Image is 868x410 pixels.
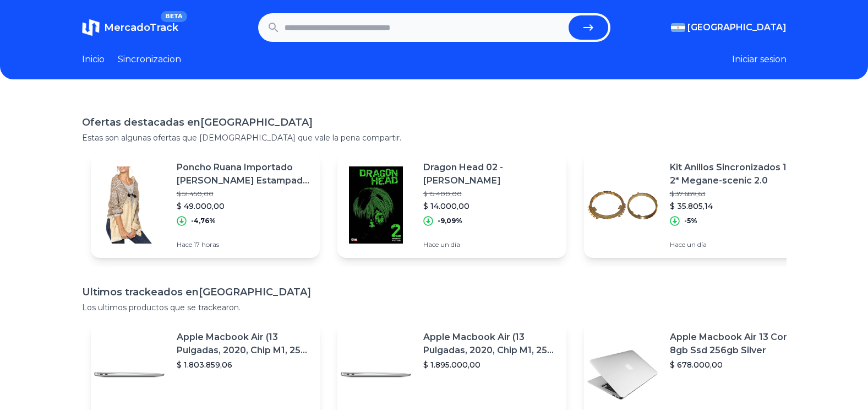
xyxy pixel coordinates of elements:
span: [GEOGRAPHIC_DATA] [687,21,787,34]
p: Hace 17 horas [177,240,311,249]
p: Hace un día [670,240,804,249]
img: Featured image [337,166,414,244]
p: Apple Macbook Air (13 Pulgadas, 2020, Chip M1, 256 Gb De Ssd, 8 Gb De Ram) - Plata [177,331,311,357]
h1: Ofertas destacadas en [GEOGRAPHIC_DATA] [82,115,787,130]
p: Apple Macbook Air 13 Core I5 8gb Ssd 256gb Silver [670,331,804,357]
span: BETA [161,11,187,22]
p: $ 37.689,63 [670,190,804,198]
img: Argentina [671,23,685,32]
p: $ 15.400,00 [423,190,558,198]
button: [GEOGRAPHIC_DATA] [671,21,787,34]
p: $ 14.000,00 [423,201,558,212]
p: -4,76% [191,217,216,225]
p: Estas son algunas ofertas que [DEMOGRAPHIC_DATA] que vale la pena compartir. [82,132,787,143]
img: Featured image [91,166,168,244]
a: Sincronizacion [118,53,181,66]
a: Featured imagePoncho Ruana Importado [PERSON_NAME] Estampado #a21801$ 51.450,00$ 49.000,00-4,76%H... [91,152,320,258]
span: MercadoTrack [104,21,178,34]
a: MercadoTrackBETA [82,19,178,36]
img: Featured image [584,166,661,244]
p: Poncho Ruana Importado [PERSON_NAME] Estampado #a21801 [177,161,311,187]
h1: Ultimos trackeados en [GEOGRAPHIC_DATA] [82,284,787,300]
button: Iniciar sesion [732,53,787,66]
p: Hace un día [423,240,558,249]
p: -5% [684,217,697,225]
a: Inicio [82,53,105,66]
p: $ 51.450,00 [177,190,311,198]
p: -9,09% [438,217,462,225]
p: Kit Anillos Sincronizados 1* Y 2* Megane-scenic 2.0 [670,161,804,187]
p: Los ultimos productos que se trackearon. [82,302,787,313]
img: MercadoTrack [82,19,100,36]
p: $ 35.805,14 [670,201,804,212]
a: Featured imageKit Anillos Sincronizados 1* Y 2* Megane-scenic 2.0$ 37.689,63$ 35.805,14-5%Hace un... [584,152,813,258]
p: Dragon Head 02 - [PERSON_NAME] [423,161,558,187]
p: Apple Macbook Air (13 Pulgadas, 2020, Chip M1, 256 Gb De Ssd, 8 Gb De Ram) - Plata [423,331,558,357]
p: $ 1.895.000,00 [423,359,558,370]
p: $ 678.000,00 [670,359,804,370]
a: Featured imageDragon Head 02 - [PERSON_NAME]$ 15.400,00$ 14.000,00-9,09%Hace un día [337,152,566,258]
p: $ 49.000,00 [177,201,311,212]
p: $ 1.803.859,06 [177,359,311,370]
